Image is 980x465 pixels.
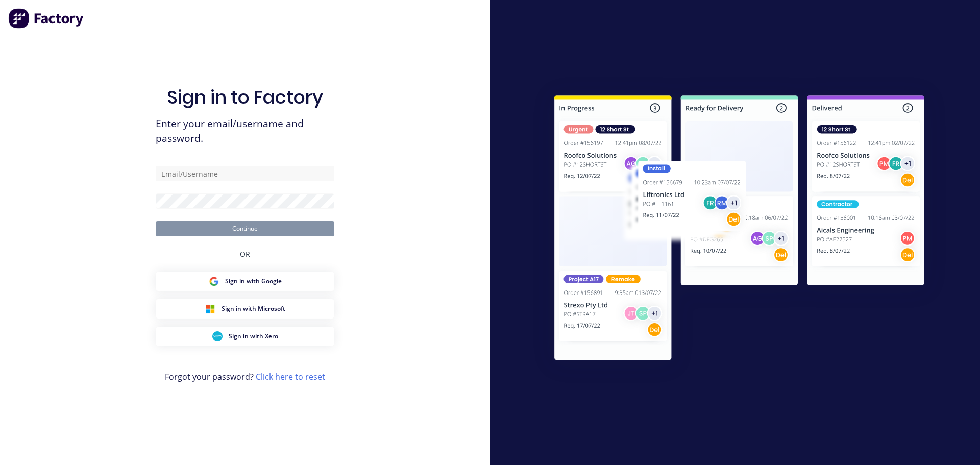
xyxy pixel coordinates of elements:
[532,75,947,384] img: Sign in
[167,86,323,108] h1: Sign in to Factory
[156,272,334,291] button: Google Sign inSign in with Google
[212,331,223,341] img: Xero Sign in
[165,371,325,383] span: Forgot your password?
[156,299,334,319] button: Microsoft Sign inSign in with Microsoft
[240,236,250,272] div: OR
[156,327,334,346] button: Xero Sign inSign in with Xero
[209,276,219,286] img: Google Sign in
[8,8,85,29] img: Factory
[205,304,215,314] img: Microsoft Sign in
[225,277,282,286] span: Sign in with Google
[156,221,334,236] button: Continue
[229,332,278,341] span: Sign in with Xero
[256,371,325,382] a: Click here to reset
[156,116,334,146] span: Enter your email/username and password.
[156,166,334,181] input: Email/Username
[222,304,285,313] span: Sign in with Microsoft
